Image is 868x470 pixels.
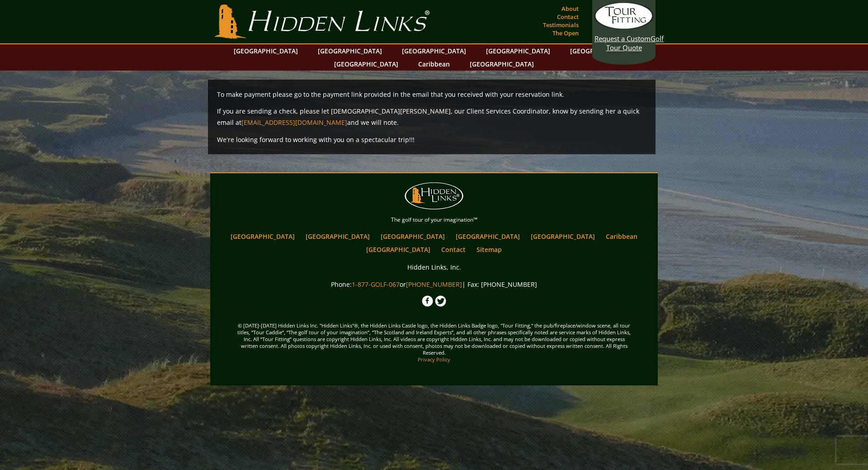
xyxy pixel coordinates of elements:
[313,44,387,57] a: [GEOGRAPHIC_DATA]
[472,243,506,256] a: Sitemap
[212,309,656,376] span: © [DATE]-[DATE] Hidden Links Inc. "Hidden Links"®, the Hidden Links Castle logo, the Hidden Links...
[437,243,470,256] a: Contact
[451,230,524,243] a: [GEOGRAPHIC_DATA]
[541,19,581,31] a: Testimonials
[594,2,653,52] a: Request a CustomGolf Tour Quote
[376,230,449,243] a: [GEOGRAPHIC_DATA]
[435,295,446,307] img: Twitter
[330,57,403,71] a: [GEOGRAPHIC_DATA]
[301,230,374,243] a: [GEOGRAPHIC_DATA]
[229,44,302,57] a: [GEOGRAPHIC_DATA]
[414,57,454,71] a: Caribbean
[526,230,599,243] a: [GEOGRAPHIC_DATA]
[481,44,555,57] a: [GEOGRAPHIC_DATA]
[217,134,646,145] p: We're looking forward to working with you on a spectacular trip!!!
[241,118,347,127] a: [EMAIL_ADDRESS][DOMAIN_NAME]
[406,280,462,289] a: [PHONE_NUMBER]
[212,261,656,273] p: Hidden Links, Inc.
[352,280,400,289] a: 1-877-GOLF-067
[217,89,646,100] p: To make payment please go to the payment link provided in the email that you received with your r...
[555,10,581,23] a: Contact
[212,279,656,290] p: Phone: or | Fax: [PHONE_NUMBER]
[550,27,581,39] a: The Open
[465,57,538,71] a: [GEOGRAPHIC_DATA]
[397,44,471,57] a: [GEOGRAPHIC_DATA]
[212,215,656,225] p: The golf tour of your imagination™
[601,230,642,243] a: Caribbean
[418,356,450,363] a: Privacy Policy
[422,295,433,307] img: Facebook
[594,34,651,43] span: Request a Custom
[362,243,435,256] a: [GEOGRAPHIC_DATA]
[217,105,646,128] p: If you are sending a check, please let [DEMOGRAPHIC_DATA][PERSON_NAME], our Client Services Coord...
[566,44,639,57] a: [GEOGRAPHIC_DATA]
[226,230,299,243] a: [GEOGRAPHIC_DATA]
[559,2,581,15] a: About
